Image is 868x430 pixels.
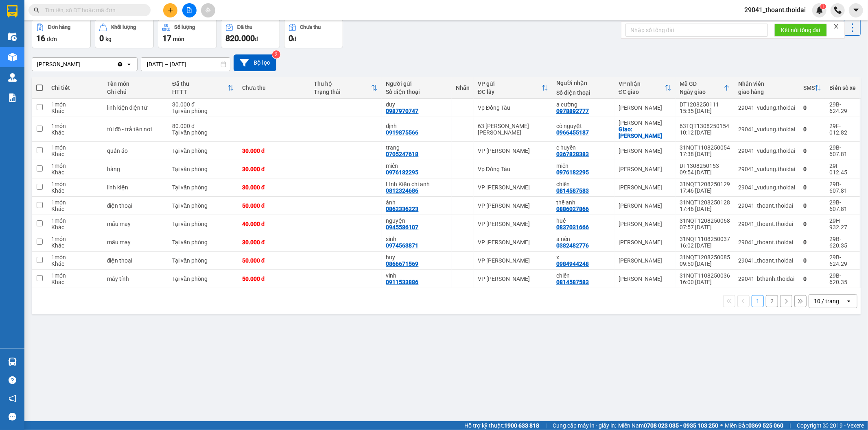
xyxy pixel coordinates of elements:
div: 29041_bthanh.thoidai [738,276,795,282]
div: 29B-607.81 [829,144,856,157]
div: 0866671569 [386,261,418,267]
div: 29B-624.29 [829,101,856,114]
div: 29B-624.29 [829,254,856,267]
div: linh kiện điện tử [107,104,164,111]
span: 17 [162,33,171,43]
img: warehouse-icon [8,53,17,61]
svg: open [846,298,852,304]
div: 1 món [51,199,99,206]
div: 29041_vudung.thoidai [738,126,795,132]
div: VP [PERSON_NAME] [478,202,548,209]
div: 29041_thoant.thoidai [738,221,795,227]
div: 09:50 [DATE] [680,261,730,267]
button: Khối lượng0kg [95,19,154,48]
div: 1 món [51,272,99,279]
img: solution-icon [8,93,17,102]
div: ánh [386,199,447,206]
th: Toggle SortBy [799,77,825,99]
div: 0382482776 [556,242,589,249]
div: 0814587583 [556,187,589,194]
div: máy tính [107,276,164,282]
div: 31NQT1208250085 [680,254,730,261]
div: Đơn hàng [48,24,70,30]
div: 30.000 đ [242,166,306,172]
div: 0978892777 [556,108,589,114]
div: túi đồ - trả tận nơi [107,126,164,132]
div: 50.000 đ [242,202,306,209]
div: 29H-932.27 [829,217,856,230]
div: [PERSON_NAME] [619,148,671,154]
div: 10:12 [DATE] [680,129,730,136]
div: 1 món [51,236,99,242]
div: chiến [556,181,610,187]
span: caret-down [853,7,860,14]
img: warehouse-icon [8,33,17,41]
div: 29041_vudung.thoidai [738,184,795,191]
div: 17:46 [DATE] [680,187,730,194]
div: 80.000 đ [172,123,234,129]
input: Nhập số tổng đài [625,24,768,37]
div: duy [386,101,447,108]
div: 30.000 đ [242,148,306,154]
div: 50.000 đ [242,257,306,264]
div: 16:02 [DATE] [680,242,730,249]
span: plus [168,7,173,13]
div: Chi tiết [51,85,99,91]
div: Số điện thoại [386,89,447,95]
div: 30.000 đ [242,184,306,191]
div: 0 [803,221,821,227]
div: 0 [803,257,821,264]
div: 0367828383 [556,151,589,157]
div: 31NQT1208250068 [680,217,730,224]
div: Khác [51,206,99,212]
div: 1 món [51,181,99,187]
div: a nên [556,236,610,242]
div: Khác [51,151,99,157]
div: [PERSON_NAME] [619,221,671,227]
span: copyright [823,423,829,428]
div: 29041_vudung.thoidai [738,166,795,172]
span: file-add [186,7,192,13]
div: nguyện [386,217,447,224]
div: 63 [PERSON_NAME] [PERSON_NAME] [478,123,548,136]
div: Trạng thái [314,89,372,95]
div: 29F-012.82 [829,123,856,136]
div: 0705247618 [386,151,418,157]
div: Đã thu [172,80,227,87]
span: Miền Bắc [725,421,783,430]
button: Kết nối tổng đài [774,24,827,37]
div: huy [386,254,447,261]
div: 0945586107 [386,224,418,230]
button: plus [163,3,177,17]
div: 17:46 [DATE] [680,206,730,212]
span: notification [9,395,16,402]
div: 63TQT1308250154 [680,123,730,129]
div: 30.000 đ [242,239,306,245]
div: [PERSON_NAME] [619,257,671,264]
img: icon-new-feature [816,7,823,14]
div: chiến [556,272,610,279]
div: 0966455187 [556,129,589,136]
div: Chưa thu [242,85,306,91]
div: 16:00 [DATE] [680,279,730,285]
button: Số lượng17món [158,19,217,48]
div: 0 [803,184,821,191]
div: VP [PERSON_NAME] [478,184,548,191]
span: aim [205,7,211,13]
div: 0976182295 [556,169,589,176]
th: Toggle SortBy [614,77,676,99]
div: Đã thu [237,24,252,30]
div: VP nhận [619,80,665,87]
th: Toggle SortBy [676,77,734,99]
div: 50.000 đ [242,276,306,282]
div: linh kiện [107,184,164,191]
div: 29F-012.45 [829,163,856,176]
div: Tại văn phòng [172,148,234,154]
span: 0 [99,33,104,43]
div: 0886027866 [556,206,589,212]
div: 29041_thoant.thoidai [738,202,795,209]
div: Tại văn phòng [172,108,234,114]
div: VP [PERSON_NAME] [478,239,548,245]
div: mẫu may [107,221,164,227]
span: Miền Nam [618,421,718,430]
